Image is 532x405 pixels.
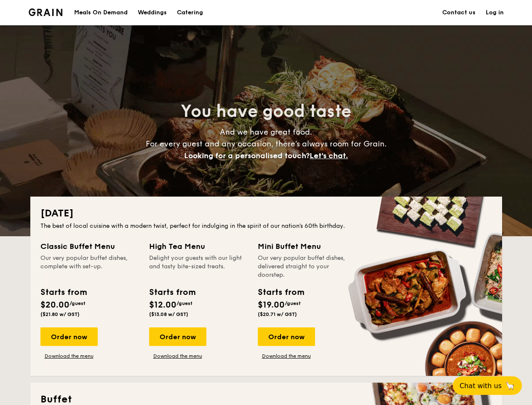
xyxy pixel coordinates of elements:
[310,151,348,160] span: Let's chat.
[258,240,356,252] div: Mini Buffet Menu
[40,254,139,279] div: Our very popular buffet dishes, complete with set-up.
[70,300,86,306] span: /guest
[285,300,301,306] span: /guest
[184,151,310,160] span: Looking for a personalised touch?
[149,300,176,310] span: $12.00
[258,311,297,317] span: ($20.71 w/ GST)
[29,8,63,16] img: Grain
[149,254,248,279] div: Delight your guests with our light and tasty bite-sized treats.
[149,286,195,299] div: Starts from
[453,376,522,395] button: Chat with us🦙
[258,327,315,346] div: Order now
[40,300,70,310] span: $20.00
[146,127,387,160] span: And we have great food. For every guest and any occasion, there’s always room for Grain.
[149,327,206,346] div: Order now
[40,222,492,230] div: The best of local cuisine with a modern twist, perfect for indulging in the spirit of our nation’...
[505,381,515,391] span: 🦙
[40,327,98,346] div: Order now
[40,207,492,220] h2: [DATE]
[40,240,139,252] div: Classic Buffet Menu
[40,286,86,299] div: Starts from
[149,353,206,359] a: Download the menu
[40,353,98,359] a: Download the menu
[40,311,80,317] span: ($21.80 w/ GST)
[176,300,192,306] span: /guest
[149,311,188,317] span: ($13.08 w/ GST)
[258,286,304,299] div: Starts from
[181,101,351,121] span: You have good taste
[258,300,285,310] span: $19.00
[29,8,63,16] a: Logotype
[460,382,502,390] span: Chat with us
[149,240,248,252] div: High Tea Menu
[258,353,315,359] a: Download the menu
[258,254,356,279] div: Our very popular buffet dishes, delivered straight to your doorstep.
